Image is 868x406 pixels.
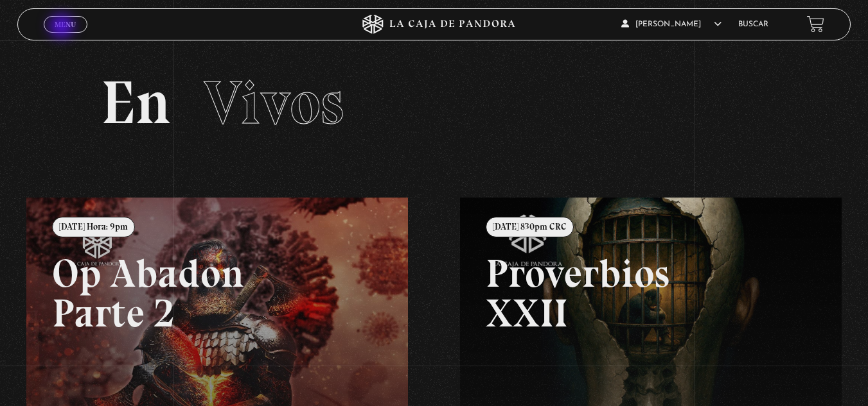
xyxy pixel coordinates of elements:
span: Cerrar [50,31,80,40]
h2: En [101,72,768,133]
span: Menu [55,21,76,28]
span: [PERSON_NAME] [621,21,722,28]
a: Buscar [738,21,768,28]
a: View your shopping cart [807,15,824,33]
span: Vivos [204,66,344,139]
